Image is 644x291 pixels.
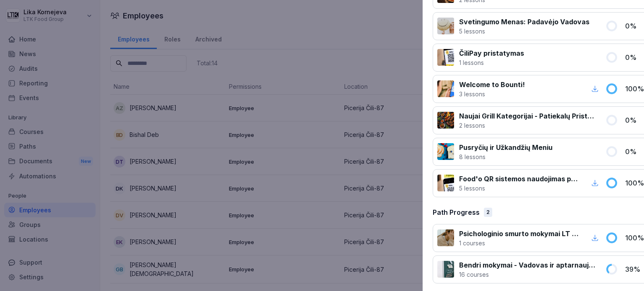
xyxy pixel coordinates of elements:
p: 8 lessons [459,152,553,161]
p: Svetingumo Menas: Padavėjo Vadovas [459,17,589,27]
p: 1 courses [459,239,579,247]
p: Naujai Grill Kategorijai - Patiekalų Pristatymas ir Rekomendacijos [459,111,595,121]
p: 16 courses [459,270,595,279]
p: Food'o QR sistemos naudojimas padavėjams ir svečiams [459,174,579,184]
p: 5 lessons [459,184,579,193]
p: 2 lessons [459,121,595,130]
p: Pusryčių ir Užkandžių Meniu [459,142,553,152]
p: Path Progress [433,207,480,217]
p: ČiliPay pristatymas [459,48,524,58]
p: Bendri mokymai - Vadovas ir aptarnaujantis personalas [459,260,595,270]
p: Psichologinio smurto mokymai LT ir RU - visos pareigybės [459,229,579,239]
div: 2 [484,208,492,217]
p: 1 lessons [459,58,524,67]
p: 3 lessons [459,90,525,98]
p: 5 lessons [459,27,589,36]
p: Welcome to Bounti! [459,80,525,90]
